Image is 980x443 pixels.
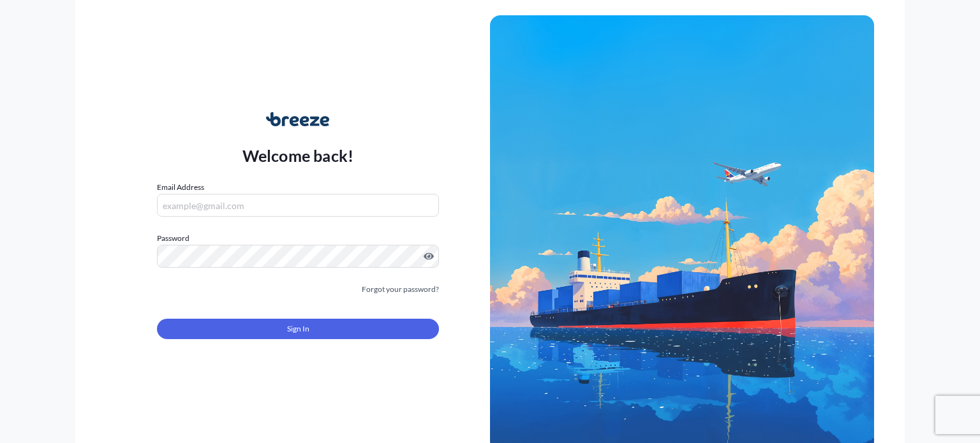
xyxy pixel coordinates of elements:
button: Sign In [157,319,439,339]
label: Email Address [157,181,204,194]
input: example@gmail.com [157,194,439,217]
a: Forgot your password? [362,283,439,296]
p: Welcome back! [242,145,354,166]
button: Show password [424,251,434,261]
span: Sign In [287,323,309,335]
label: Password [157,232,439,245]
